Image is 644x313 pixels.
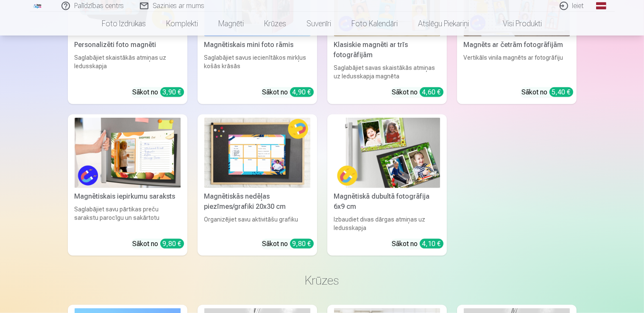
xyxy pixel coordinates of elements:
[204,118,310,188] img: Magnētiskās nedēļas piezīmes/grafiki 20x30 cm
[522,87,573,97] div: Sākot no
[133,87,184,97] div: Sākot no
[75,118,181,188] img: Magnētiskais iepirkumu saraksts
[68,114,187,256] a: Magnētiskais iepirkumu sarakstsMagnētiskais iepirkumu sarakstsSaglabājiet savu pārtikas preču sar...
[408,12,480,36] a: Atslēgu piekariņi
[71,205,184,232] div: Saglabājiet savu pārtikas preču sarakstu parocīgu un sakārtotu
[71,191,184,202] div: Magnētiskais iepirkumu saraksts
[201,53,314,80] div: Saglabājiet savus iecienītākos mirkļus košās krāsās
[420,239,443,249] div: 4,10 €
[480,12,552,36] a: Visi produkti
[297,12,342,36] a: Suvenīri
[331,40,443,60] div: Klasiskie magnēti ar trīs fotogrāfijām
[549,87,573,97] div: 5,40 €
[92,12,156,36] a: Foto izdrukas
[262,87,314,97] div: Sākot no
[342,12,408,36] a: Foto kalendāri
[290,239,314,249] div: 9,80 €
[133,239,184,249] div: Sākot no
[290,87,314,97] div: 4,90 €
[209,12,254,36] a: Magnēti
[331,191,443,212] div: Magnētiskā dubultā fotogrāfija 6x9 cm
[460,40,573,50] div: Magnēts ar četrām fotogrāfijām
[156,12,209,36] a: Komplekti
[71,40,184,50] div: Personalizēti foto magnēti
[75,273,570,288] h3: Krūzes
[334,118,440,188] img: Magnētiskā dubultā fotogrāfija 6x9 cm
[331,215,443,232] div: Izbaudiet divas dārgas atmiņas uz ledusskapja
[262,239,314,249] div: Sākot no
[201,40,314,50] div: Magnētiskais mini foto rāmis
[160,239,184,249] div: 9,80 €
[392,239,443,249] div: Sākot no
[392,87,443,97] div: Sākot no
[201,191,314,212] div: Magnētiskās nedēļas piezīmes/grafiki 20x30 cm
[160,87,184,97] div: 3,90 €
[420,87,443,97] div: 4,60 €
[327,114,447,256] a: Magnētiskā dubultā fotogrāfija 6x9 cmMagnētiskā dubultā fotogrāfija 6x9 cmIzbaudiet divas dārgas ...
[201,215,314,232] div: Organizējiet savu aktivitāšu grafiku
[198,114,317,256] a: Magnētiskās nedēļas piezīmes/grafiki 20x30 cmMagnētiskās nedēļas piezīmes/grafiki 20x30 cmOrganiz...
[254,12,297,36] a: Krūzes
[33,3,42,8] img: /fa1
[460,53,573,80] div: Vertikāls vinila magnēts ar fotogrāfiju
[71,53,184,80] div: Saglabājiet skaistākās atmiņas uz ledusskapja
[331,64,443,80] div: Saglabājiet savas skaistākās atmiņas uz ledusskapja magnēta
